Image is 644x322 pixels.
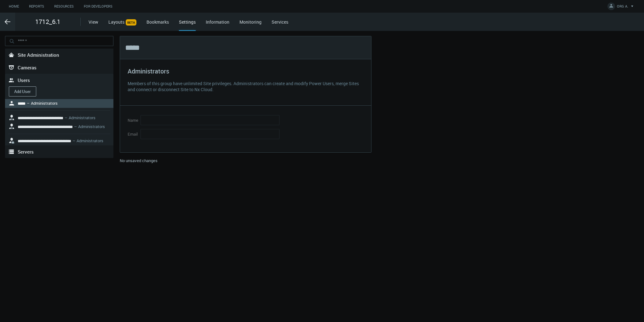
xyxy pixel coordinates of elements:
[206,19,229,25] a: Information
[72,138,75,143] span: –
[18,77,30,83] span: Users
[27,100,30,106] span: –
[69,115,95,120] nx-search-highlight: Administrators
[9,86,36,97] button: Add User
[24,3,49,10] a: Reports
[18,52,59,58] span: Site Administration
[77,138,103,143] nx-search-highlight: Administrators
[18,149,34,155] span: Servers
[128,115,138,125] label: Name
[128,80,366,92] div: Members of this group have unlimited Site privileges. Administrators can create and modify Power ...
[128,129,138,139] label: Email
[89,19,98,25] a: View
[79,3,118,10] a: For Developers
[126,19,136,26] span: BETA
[35,17,60,26] span: 1712_6.1
[239,19,262,25] a: Monitoring
[179,19,196,31] div: Settings
[78,124,105,129] nx-search-highlight: Administrators
[65,115,67,120] span: –
[49,3,79,10] a: Resources
[272,19,288,25] a: Services
[31,100,58,106] nx-search-highlight: Administrators
[108,19,136,25] a: LayoutsBETA
[128,67,366,80] div: Administrators
[18,64,37,71] span: Cameras
[120,158,371,168] div: No unsaved changes
[617,4,628,11] span: ORG A.
[147,19,169,25] a: Bookmarks
[4,3,24,10] a: Home
[74,124,77,129] span: –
